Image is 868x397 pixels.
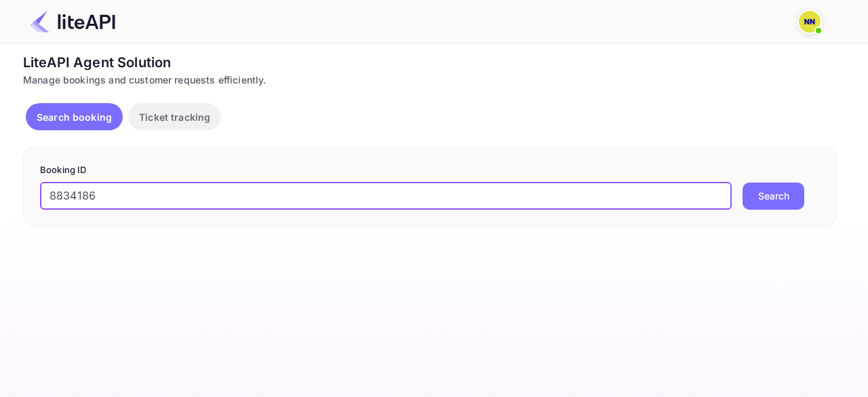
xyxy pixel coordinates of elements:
img: N/A N/A [799,11,821,33]
img: LiteAPI Logo [30,11,115,33]
p: Search booking [37,110,112,124]
input: Enter Booking ID (e.g., 63782194) [40,183,732,210]
div: Manage bookings and customer requests efficiently. [23,73,837,87]
p: Booking ID [40,164,820,177]
p: Ticket tracking [139,110,210,124]
div: LiteAPI Agent Solution [23,52,837,73]
button: Search [743,183,804,210]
